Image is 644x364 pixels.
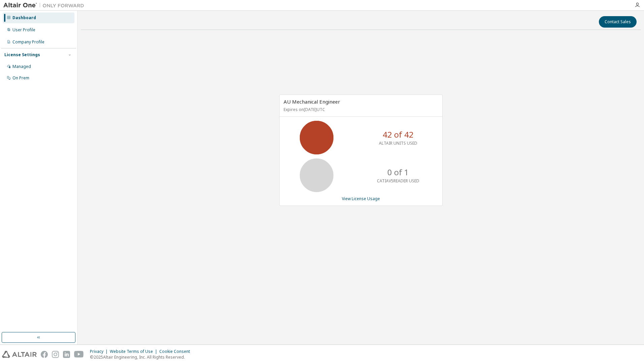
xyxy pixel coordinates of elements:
[2,351,37,358] img: altair_logo.svg
[284,107,437,112] p: Expires on [DATE] UTC
[41,351,48,358] img: facebook.svg
[383,129,414,140] p: 42 of 42
[12,15,36,21] div: Dashboard
[90,349,110,354] div: Privacy
[63,351,70,358] img: linkedin.svg
[90,354,194,360] p: © 2025 Altair Engineering, Inc. All Rights Reserved.
[12,39,44,45] div: Company Profile
[3,2,88,9] img: Altair One
[52,351,59,358] img: instagram.svg
[74,351,84,358] img: youtube.svg
[110,349,159,354] div: Website Terms of Use
[387,167,409,178] p: 0 of 1
[12,75,29,81] div: On Prem
[12,27,35,33] div: User Profile
[599,16,637,28] button: Contact Sales
[12,64,31,69] div: Managed
[379,140,417,146] p: ALTAIR UNITS USED
[342,196,380,202] a: View License Usage
[284,98,340,105] span: AU Mechanical Engineer
[377,178,419,184] p: CATIAV5READER USED
[4,52,40,58] div: License Settings
[159,349,194,354] div: Cookie Consent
